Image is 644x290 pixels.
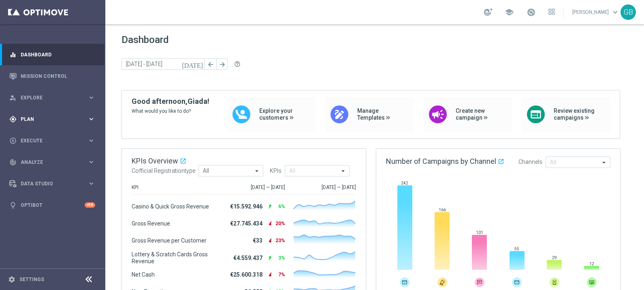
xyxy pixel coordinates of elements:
[9,73,96,79] button: Mission Control
[571,6,621,18] a: [PERSON_NAME]keyboard_arrow_down
[21,194,85,216] a: Optibot
[21,95,87,100] span: Explore
[87,94,95,101] i: keyboard_arrow_right
[9,137,17,144] i: play_circle_outline
[19,277,44,282] a: Settings
[9,202,17,209] i: lightbulb
[21,160,87,165] span: Analyze
[9,202,96,208] button: lightbulb Optibot +10
[9,159,96,165] button: track_changes Analyze keyboard_arrow_right
[87,180,95,187] i: keyboard_arrow_right
[9,94,87,101] div: Explore
[8,276,15,283] i: settings
[85,202,95,208] div: +10
[505,8,514,17] span: school
[9,44,95,65] div: Dashboard
[9,137,87,144] div: Execute
[21,138,87,143] span: Execute
[9,180,87,187] div: Data Studio
[87,158,95,166] i: keyboard_arrow_right
[9,159,87,166] div: Analyze
[9,52,96,58] button: equalizer Dashboard
[21,181,87,186] span: Data Studio
[9,116,17,123] i: gps_fixed
[9,194,95,216] div: Optibot
[9,137,96,144] button: play_circle_outline Execute keyboard_arrow_right
[9,51,17,58] i: equalizer
[9,65,95,87] div: Mission Control
[21,65,95,87] a: Mission Control
[87,115,95,123] i: keyboard_arrow_right
[87,137,95,144] i: keyboard_arrow_right
[9,180,96,187] button: Data Studio keyboard_arrow_right
[9,159,17,166] i: track_changes
[21,44,95,65] a: Dashboard
[621,4,636,20] div: GB
[9,95,96,101] button: person_search Explore keyboard_arrow_right
[9,116,87,123] div: Plan
[21,117,87,122] span: Plan
[9,116,96,122] button: gps_fixed Plan keyboard_arrow_right
[9,94,17,101] i: person_search
[611,8,620,17] span: keyboard_arrow_down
